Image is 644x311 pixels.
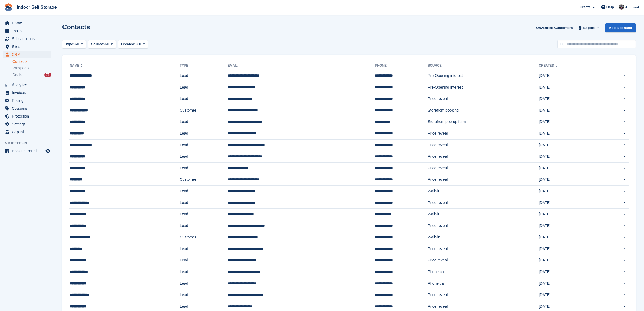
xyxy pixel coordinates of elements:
td: [DATE] [539,93,596,105]
a: Contacts [12,59,51,64]
th: Email [228,61,375,70]
td: Walk-in [428,232,539,243]
a: Add a contact [605,23,636,32]
span: Coupons [12,105,44,112]
span: Account [625,5,639,10]
span: All [136,42,141,46]
td: [DATE] [539,255,596,266]
td: [DATE] [539,220,596,232]
td: [DATE] [539,174,596,186]
a: menu [3,128,51,136]
span: Help [606,4,614,10]
td: [DATE] [539,162,596,174]
td: Lead [180,82,228,93]
a: Name [70,64,84,67]
td: Lead [180,289,228,301]
span: Home [12,19,44,27]
td: Walk-in [428,186,539,197]
td: Lead [180,139,228,151]
a: menu [3,105,51,112]
td: Price reveal [428,93,539,105]
button: Export [577,23,601,32]
img: stora-icon-8386f47178a22dfd0bd8f6a31ec36ba5ce8667c1dd55bd0f319d3a0aa187defe.svg [4,3,12,11]
a: Indoor Self Storage [15,3,59,12]
td: Price reveal [428,197,539,209]
h1: Contacts [62,23,90,31]
th: Phone [375,61,428,70]
span: Subscriptions [12,35,44,43]
td: Phone call [428,266,539,278]
span: CRM [12,51,44,58]
td: Storefront pop-up form [428,116,539,128]
th: Type [180,61,228,70]
td: Storefront booking [428,105,539,116]
a: menu [3,81,51,89]
span: Capital [12,128,44,136]
img: Sandra Pomeroy [619,4,624,10]
td: Customer [180,174,228,186]
th: Source [428,61,539,70]
span: Create [580,4,590,10]
a: menu [3,43,51,50]
td: [DATE] [539,232,596,243]
a: Preview store [45,148,51,154]
a: Deals 75 [12,72,51,78]
td: Walk-in [428,209,539,220]
td: [DATE] [539,243,596,255]
span: Sites [12,43,44,50]
td: [DATE] [539,197,596,209]
a: menu [3,120,51,128]
a: menu [3,112,51,120]
td: Lead [180,151,228,163]
span: Deals [12,72,22,77]
a: menu [3,19,51,27]
span: Source: [91,41,104,47]
button: Type: All [62,40,86,49]
td: [DATE] [539,151,596,163]
span: All [74,41,79,47]
td: [DATE] [539,82,596,93]
td: Customer [180,105,228,116]
td: Lead [180,278,228,289]
td: [DATE] [539,105,596,116]
td: Lead [180,128,228,140]
td: Price reveal [428,220,539,232]
td: Customer [180,232,228,243]
span: Storefront [5,140,54,146]
span: Prospects [12,66,29,71]
a: menu [3,89,51,96]
span: Export [583,25,595,31]
td: Lead [180,197,228,209]
td: [DATE] [539,186,596,197]
td: [DATE] [539,116,596,128]
div: 75 [44,73,51,77]
td: Price reveal [428,151,539,163]
span: Settings [12,120,44,128]
td: Price reveal [428,174,539,186]
td: Pre-Opening interest [428,70,539,82]
td: [DATE] [539,278,596,289]
td: Lead [180,209,228,220]
span: All [104,41,109,47]
span: Created: [121,42,136,46]
a: menu [3,35,51,43]
td: Pre-Opening interest [428,82,539,93]
td: [DATE] [539,209,596,220]
td: [DATE] [539,266,596,278]
a: Unverified Customers [534,23,575,32]
span: Type: [65,41,74,47]
td: Lead [180,266,228,278]
a: Created [539,64,559,67]
td: Price reveal [428,139,539,151]
a: menu [3,51,51,58]
button: Source: All [88,40,116,49]
td: Price reveal [428,243,539,255]
td: Lead [180,255,228,266]
span: Analytics [12,81,44,89]
a: menu [3,27,51,35]
td: Lead [180,186,228,197]
td: Lead [180,220,228,232]
td: Lead [180,162,228,174]
a: menu [3,97,51,104]
span: Protection [12,112,44,120]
